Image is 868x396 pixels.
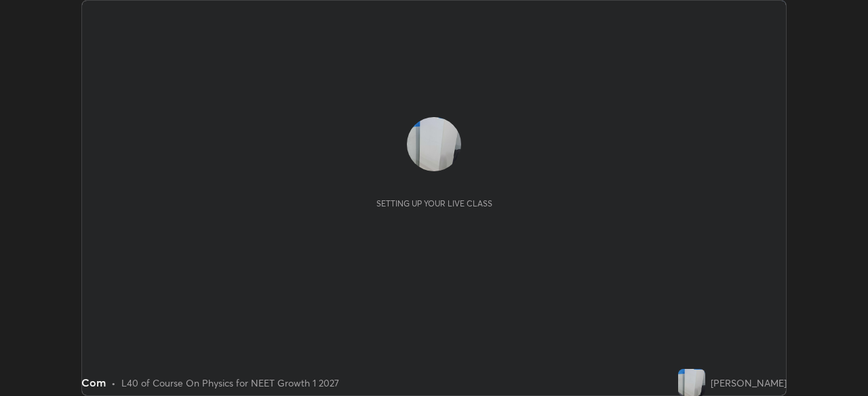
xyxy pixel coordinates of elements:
[678,369,705,396] img: d21b9cef1397427589dad431d01d2c4e.jpg
[407,117,461,171] img: d21b9cef1397427589dad431d01d2c4e.jpg
[111,376,116,390] div: •
[81,374,106,391] div: Com
[711,376,787,390] div: [PERSON_NAME]
[376,198,492,208] div: Setting up your live class
[121,376,339,390] div: L40 of Course On Physics for NEET Growth 1 2027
